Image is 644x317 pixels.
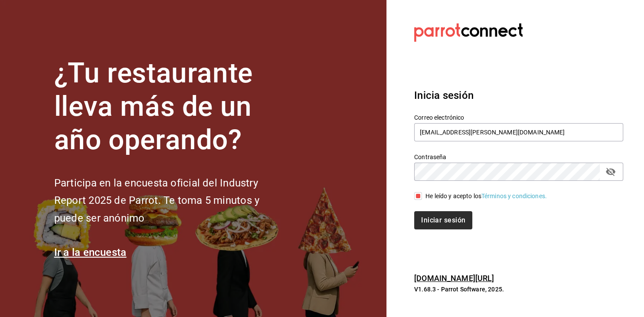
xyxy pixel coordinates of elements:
button: Iniciar sesión [414,211,472,229]
a: [DOMAIN_NAME][URL] [414,274,494,283]
label: Contraseña [414,154,623,160]
h1: ¿Tu restaurante lleva más de un año operando? [54,57,288,157]
button: passwordField [603,164,618,179]
label: Correo electrónico [414,114,623,121]
h3: Inicia sesión [414,88,623,103]
div: He leído y acepto los [425,192,547,201]
a: Términos y condiciones. [481,193,547,199]
h2: Participa en la encuesta oficial del Industry Report 2025 de Parrot. Te toma 5 minutos y puede se... [54,174,288,227]
p: V1.68.3 - Parrot Software, 2025. [414,285,623,294]
a: Ir a la encuesta [54,246,127,258]
input: Ingresa tu correo electrónico [414,123,623,141]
